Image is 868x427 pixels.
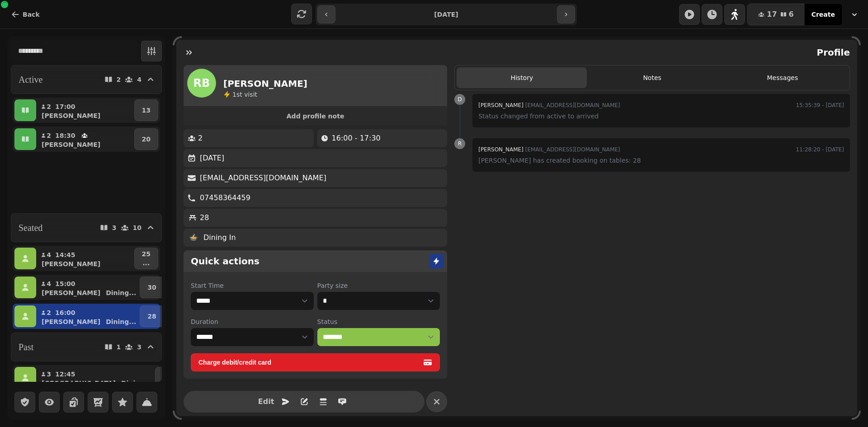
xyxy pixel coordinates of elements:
[42,317,100,326] p: [PERSON_NAME]
[198,133,203,144] p: 2
[317,317,440,326] label: Status
[134,128,158,150] button: 20
[55,279,75,288] p: 15:00
[200,173,326,183] p: [EMAIL_ADDRESS][DOMAIN_NAME]
[106,317,136,326] p: Dining ...
[478,144,620,155] div: [EMAIL_ADDRESS][DOMAIN_NAME]
[137,76,142,83] p: 4
[332,133,381,144] p: 16:00 - 17:30
[717,67,848,88] button: Messages
[191,353,440,371] button: Charge debit/credit card
[55,131,75,140] p: 18:30
[46,131,52,140] p: 2
[11,213,162,242] button: Seated310
[191,281,314,290] label: Start Time
[46,279,52,288] p: 4
[189,232,198,243] p: 🍲
[19,221,42,234] h2: Seated
[200,192,250,203] p: 07458364459
[458,141,462,146] span: R
[811,11,835,18] span: Create
[117,344,121,350] p: 1
[200,212,209,223] p: 28
[134,99,158,121] button: 13
[187,110,443,122] button: Add profile note
[236,91,244,98] span: st
[19,73,42,86] h2: Active
[55,308,75,317] p: 16:00
[478,155,844,166] p: [PERSON_NAME] has created booking on tables: 28
[478,111,844,122] p: Status changed from active to arrived
[121,379,151,388] p: Dining ...
[46,370,52,379] p: 3
[142,135,151,144] p: 20
[257,393,275,411] button: Edit
[142,106,151,115] p: 13
[42,379,116,388] p: [GEOGRAPHIC_DATA]
[23,11,40,18] span: Back
[134,248,158,269] button: 25...
[4,5,47,23] button: Back
[38,248,132,269] button: 414:45[PERSON_NAME]
[137,344,142,350] p: 3
[478,146,524,153] span: [PERSON_NAME]
[38,99,132,121] button: 217:00[PERSON_NAME]
[813,46,850,59] h2: Profile
[42,259,100,268] p: [PERSON_NAME]
[747,4,804,25] button: 176
[55,370,75,379] p: 12:45
[38,277,138,298] button: 415:00[PERSON_NAME]Dining...
[191,255,259,267] h2: Quick actions
[142,258,151,267] p: ...
[147,312,156,321] p: 28
[203,232,236,243] p: Dining In
[232,91,236,98] span: 1
[478,100,620,111] div: [EMAIL_ADDRESS][DOMAIN_NAME]
[117,76,121,83] p: 2
[767,11,777,18] span: 17
[11,333,162,361] button: Past13
[587,67,717,88] button: Notes
[155,367,179,389] button: 42
[796,144,844,155] time: 11:28:20 - [DATE]
[106,288,136,297] p: Dining ...
[191,317,314,326] label: Duration
[194,113,436,119] span: Add profile note
[38,305,138,327] button: 216:00[PERSON_NAME]Dining...
[42,111,100,120] p: [PERSON_NAME]
[142,249,151,258] p: 25
[46,250,52,259] p: 4
[11,65,162,94] button: Active24
[458,97,462,102] span: D
[19,341,33,353] h2: Past
[38,128,132,150] button: 218:30[PERSON_NAME]
[55,250,75,259] p: 14:45
[232,90,257,99] p: visit
[223,77,307,90] h2: [PERSON_NAME]
[42,288,100,297] p: [PERSON_NAME]
[193,78,210,89] span: RB
[140,277,164,298] button: 30
[789,11,794,18] span: 6
[478,102,524,108] span: [PERSON_NAME]
[796,100,844,111] time: 15:35:39 - [DATE]
[42,140,100,149] p: [PERSON_NAME]
[133,225,142,231] p: 10
[147,283,156,292] p: 30
[112,225,117,231] p: 3
[261,398,272,405] span: Edit
[55,102,75,111] p: 17:00
[317,281,440,290] label: Party size
[38,367,153,389] button: 312:45[GEOGRAPHIC_DATA]Dining...
[457,67,587,88] button: History
[804,4,842,25] button: Create
[46,102,52,111] p: 2
[198,359,421,366] span: Charge debit/credit card
[140,305,164,327] button: 28
[46,308,52,317] p: 2
[200,153,224,164] p: [DATE]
